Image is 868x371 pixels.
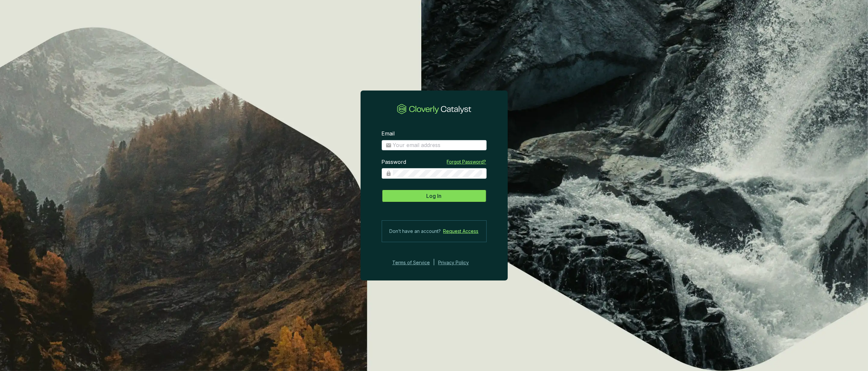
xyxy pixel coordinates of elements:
a: Request Access [443,227,479,235]
label: Password [382,159,406,166]
button: Log In [382,189,487,203]
a: Privacy Policy [438,259,478,267]
a: Terms of Service [390,259,430,267]
div: | [433,259,435,267]
a: Forgot Password? [447,159,486,165]
input: Password [393,170,483,177]
span: Log In [427,192,442,200]
input: Email [393,142,483,149]
label: Email [382,130,395,137]
span: Don’t have an account? [390,227,441,235]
